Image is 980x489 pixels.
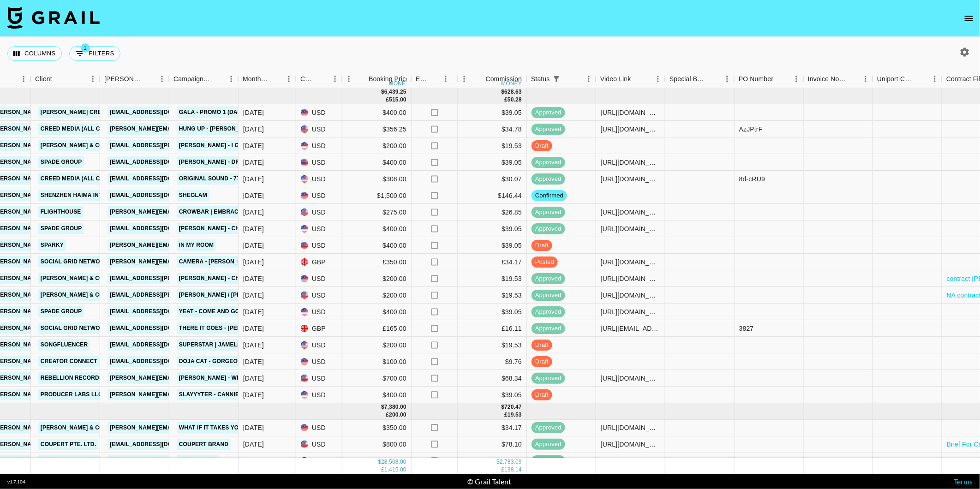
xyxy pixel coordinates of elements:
div: $39.05 [458,154,527,171]
div: 138.14 [504,466,522,474]
div: Sep '25 [243,108,264,117]
button: Sort [707,72,720,85]
div: https://www.tiktok.com/@thekfamily33/video/7546341330545298718?is_from_webapp=1&sender_device=pc&... [601,307,660,316]
a: Flighthouse [38,206,84,218]
a: Spade Group [38,223,84,234]
a: [PERSON_NAME] - Changed Things [177,273,285,284]
div: $800.00 [342,436,412,453]
button: Menu [155,72,169,86]
div: $ [378,458,381,466]
div: PO Number [734,70,803,88]
div: https://www.tiktok.com/@thekfamily33/photo/7551593214432529695?is_from_webapp=1&sender_device=pc&... [601,224,660,233]
span: draft [532,241,552,250]
div: $ [496,458,500,466]
span: approved [532,108,565,117]
span: draft [532,391,552,400]
div: Uniport Contact Email [872,70,942,88]
a: Creed Media (All Campaigns) [38,123,134,135]
div: $700.00 [342,370,412,387]
div: $19.53 [458,287,527,304]
div: $275.00 [342,204,412,221]
div: 3827 [739,324,754,333]
button: Sort [846,72,859,85]
button: Menu [720,72,734,86]
div: 50.28 [508,96,522,104]
a: [EMAIL_ADDRESS][DOMAIN_NAME] [108,322,211,334]
div: USD [296,337,342,353]
div: USD [296,237,342,254]
a: [EMAIL_ADDRESS][PERSON_NAME][DOMAIN_NAME] [108,289,258,301]
div: $400.00 [342,154,412,171]
a: [EMAIL_ADDRESS][DOMAIN_NAME] [108,339,211,351]
a: [PERSON_NAME] - I got a feeling [177,140,281,151]
span: approved [532,225,565,233]
a: Spade Group [38,156,84,168]
div: Sep '25 [243,241,264,250]
a: [PERSON_NAME][EMAIL_ADDRESS][PERSON_NAME][DOMAIN_NAME] [108,256,305,268]
div: Sep '25 [243,257,264,267]
div: https://www.tiktok.com/@rawlinsness/video/7551843778517077278?is_from_webapp=1&sender_device=pc&w... [601,108,660,117]
button: Sort [773,72,786,85]
div: USD [296,204,342,221]
button: Menu [17,72,30,86]
button: Menu [859,72,872,86]
div: USD [296,287,342,304]
div: $2,000.00 [342,453,412,470]
a: Songfluencer [38,339,90,351]
div: https://www.tiktok.com/@alexxisreedd/video/7548205214969498902?is_from_webapp=1&sender_device=pc&... [601,274,660,283]
div: Month Due [243,70,269,88]
div: USD [296,104,342,121]
a: Social Grid Network Limited [38,322,135,334]
div: 28,508.00 [381,458,406,466]
div: https://www.tiktok.com/@thekfamily33/video/7552948937410235662?is_from_webapp=1&sender_device=pc&... [601,374,660,383]
div: $39.05 [458,387,527,403]
button: Select columns [7,46,62,61]
div: https://www.tiktok.com/@cozmo3lg/photo/7551440511890951446?is_from_webapp=1&sender_device=pc&web_... [601,257,660,267]
a: Camera - [PERSON_NAME] [177,256,258,268]
span: approved [532,324,565,333]
div: $400.00 [342,387,412,403]
button: open drawer [960,9,978,28]
div: Video Link [596,70,665,88]
div: Sep '25 [243,324,264,333]
div: $19.53 [458,337,527,353]
div: Expenses: Remove Commission? [416,70,429,88]
div: $400.00 [342,221,412,237]
div: money [501,81,522,86]
div: https://www.tiktok.com/@yomidun/video/7553601692638432519?is_from_webapp=1&sender_device=pc&web_i... [601,174,660,184]
div: £ [381,466,384,474]
a: COUPERT PTE. LTD. [38,439,98,450]
span: draft [532,142,552,150]
div: Currency [296,70,342,88]
a: Slayyyter - CANNIBALISM! [177,389,261,400]
div: Booking Price [369,70,409,88]
div: £34.17 [458,254,527,270]
button: Menu [582,72,596,86]
div: Expenses: Remove Commission? [411,70,457,88]
div: Aug '25 [243,423,264,432]
div: USD [296,154,342,171]
a: GALA - Promo 1 (Dance Clip A) [177,107,274,118]
div: £350.00 [342,254,412,270]
div: https://www.tiktok.com/@yomidun/video/7534403183397866757?is_from_webapp=1&sender_device=pc&web_i... [601,423,660,432]
div: $39.05 [458,221,527,237]
div: 720.47 [504,403,522,411]
div: $ [381,403,384,411]
a: [PERSON_NAME] / [PERSON_NAME] - Freedom (Radio Mix) Phase 2 [177,289,375,301]
button: Sort [429,72,442,85]
a: [EMAIL_ADDRESS][DOMAIN_NAME] [108,156,211,168]
div: £ [502,466,505,474]
a: Sparky [38,239,66,251]
div: Sep '25 [243,125,264,134]
div: $308.00 [342,171,412,187]
a: Doja Cat - Gorgeous [177,356,248,367]
div: Special Booking Type [669,70,707,88]
a: [EMAIL_ADDRESS][DOMAIN_NAME] [108,173,211,185]
div: $19.53 [458,270,527,287]
button: Menu [439,72,453,86]
a: [PERSON_NAME][EMAIL_ADDRESS][DOMAIN_NAME] [108,239,258,251]
span: approved [532,308,565,316]
button: Menu [457,72,471,86]
div: Campaign (Type) [169,70,238,88]
button: Menu [342,72,356,86]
